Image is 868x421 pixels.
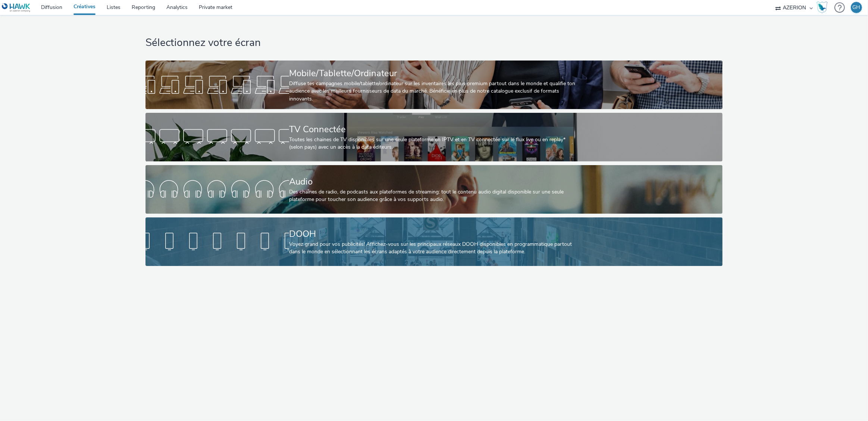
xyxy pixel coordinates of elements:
a: TV ConnectéeToutes les chaines de TV disponibles sur une seule plateforme en IPTV et en TV connec... [145,113,723,161]
div: Des chaînes de radio, de podcasts aux plateformes de streaming: tout le contenu audio digital dis... [289,188,576,204]
a: DOOHVoyez grand pour vos publicités! Affichez-vous sur les principaux réseaux DOOH disponibles en... [145,217,723,266]
div: Audio [289,175,576,188]
h1: Sélectionnez votre écran [145,36,723,50]
div: Voyez grand pour vos publicités! Affichez-vous sur les principaux réseaux DOOH disponibles en pro... [289,241,576,256]
div: GH [853,2,861,13]
img: undefined Logo [2,3,31,12]
div: Mobile/Tablette/Ordinateur [289,67,576,80]
a: Mobile/Tablette/OrdinateurDiffuse tes campagnes mobile/tablette/ordinateur sur les inventaires le... [145,61,723,109]
a: AudioDes chaînes de radio, de podcasts aux plateformes de streaming: tout le contenu audio digita... [145,165,723,214]
div: Diffuse tes campagnes mobile/tablette/ordinateur sur les inventaires les plus premium partout dan... [289,80,576,103]
img: Hawk Academy [817,1,828,13]
a: Hawk Academy [817,1,831,13]
div: Toutes les chaines de TV disponibles sur une seule plateforme en IPTV et en TV connectée sur le f... [289,136,576,151]
div: TV Connectée [289,123,576,136]
div: DOOH [289,227,576,241]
